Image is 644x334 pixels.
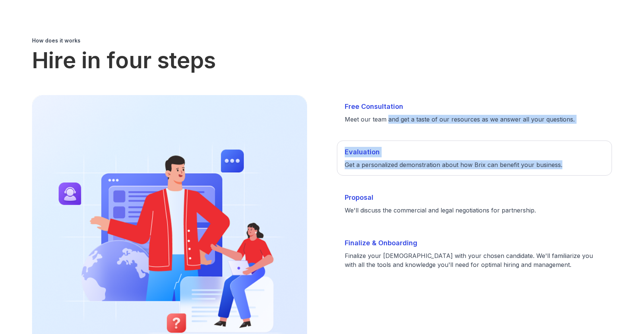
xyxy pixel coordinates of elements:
p: Finalize your [DEMOGRAPHIC_DATA] with your chosen candidate. We'll familiarize you with all the t... [345,251,604,269]
h3: Evaluation [345,147,604,157]
h3: Free Consultation [345,101,604,112]
p: Get a personalized demonstration about how Brix can benefit your business. [345,160,604,169]
h2: Hire in four steps [32,49,612,71]
p: How does it works [32,37,612,44]
h3: Finalize & Onboarding [345,238,604,248]
p: Meet our team and get a taste of our resources as we answer all your questions. [345,115,604,124]
h3: Proposal [345,192,604,203]
p: We'll discuss the commercial and legal negotiations for partnership. [345,206,604,215]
